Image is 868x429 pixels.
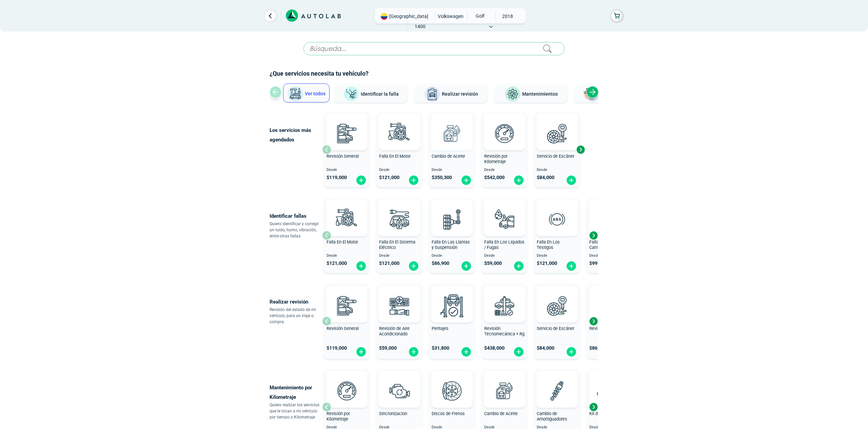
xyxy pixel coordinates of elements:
[287,86,303,102] img: Ver todos
[547,287,567,308] img: AD0BCuuxAAAAAElFTkSuQmCC
[461,175,472,186] img: fi_plus-circle2.svg
[432,326,449,331] span: Peritajes
[537,154,574,159] span: Servicio de Escáner
[437,118,467,148] img: cambio_de_aceite-v3.svg
[481,198,527,273] button: Falla En Los Liquidos / Fugas Desde $59,000
[337,372,357,393] img: AD0BCuuxAAAAAElFTkSuQmCC
[332,204,361,234] img: diagnostic_engine-v3.svg
[432,168,472,172] span: Desde
[575,144,586,155] div: Next slide
[432,260,449,266] span: $ 86,900
[384,291,414,320] img: aire_acondicionado-v3.svg
[327,154,359,159] span: Revisión General
[513,175,524,186] img: fi_plus-circle2.svg
[379,154,411,159] span: Falla En El Motor
[324,112,370,187] button: Revisión General Desde $119,000
[484,254,525,258] span: Desde
[332,291,361,320] img: revision_general-v3.svg
[324,198,370,273] button: Falla En El Motor Desde $121,000
[489,291,519,320] img: revision_tecno_mecanica-v3.svg
[376,112,422,187] button: Falla En El Motor Desde $121,000
[484,175,505,180] span: $ 542,000
[379,260,399,266] span: $ 121,000
[265,11,276,21] a: Ir al paso anterior
[432,175,452,180] span: $ 350,300
[376,284,422,359] button: Revisión de Aire Acondicionado $59,000
[547,201,567,221] img: AD0BCuuxAAAAAElFTkSuQmCC
[343,86,359,102] img: Identificar la falla
[379,254,419,258] span: Desde
[547,115,567,135] img: AD0BCuuxAAAAAElFTkSuQmCC
[389,201,410,221] img: AD0BCuuxAAAAAElFTkSuQmCC
[484,260,502,266] span: $ 59,000
[505,86,521,102] img: Mantenimientos
[389,287,410,308] img: AD0BCuuxAAAAAElFTkSuQmCC
[303,42,565,55] input: Búsqueda...
[389,13,428,20] span: [GEOGRAPHIC_DATA]
[379,411,407,416] span: Sincronizacion
[337,287,357,308] img: AD0BCuuxAAAAAElFTkSuQmCC
[437,376,467,406] img: frenos2-v3.svg
[438,11,463,21] span: VOLKSWAGEN
[334,83,408,102] button: Identificar la falla
[432,345,449,351] span: $ 31,800
[494,201,515,221] img: AD0BCuuxAAAAAElFTkSuQmCC
[437,291,467,320] img: peritaje-v3.svg
[489,376,519,406] img: cambio_de_aceite-v3.svg
[566,347,577,357] img: fi_plus-circle2.svg
[408,175,419,186] img: fi_plus-circle2.svg
[481,284,527,359] button: Revisión Tecnomecánica + Rg $438,000
[581,86,598,102] img: Latonería y Pintura
[432,239,470,250] span: Falla En Las Llantas y Suspensión
[432,154,465,159] span: Cambio de Aceite
[496,11,520,21] span: 2018
[534,284,580,359] button: Servicio de Escáner $84,000
[429,198,475,273] button: Falla En Las Llantas y Suspensión Desde $86,900
[588,230,598,240] div: Next slide
[547,372,567,393] img: AD0BCuuxAAAAAElFTkSuQmCC
[484,411,518,416] span: Cambio de Aceite
[589,411,623,416] span: Kit de Repartición
[594,204,624,234] img: diagnostic_caja-de-cambios-v3.svg
[597,384,622,397] img: correa_de_reparticion-v3.svg
[361,91,399,96] span: Identificar la falla
[327,411,350,422] span: Revisión por Kilometraje
[379,326,410,337] span: Revisión de Aire Acondicionado
[429,112,475,187] button: Cambio de Aceite Desde $350,300
[484,345,505,351] span: $ 438,000
[327,254,367,258] span: Desde
[537,326,574,331] span: Servicio de Escáner
[442,201,462,221] img: AD0BCuuxAAAAAElFTkSuQmCC
[589,326,626,331] span: Revisión de Batería
[542,204,572,234] img: diagnostic_diagnostic_abs-v3.svg
[542,376,572,406] img: amortiguadores-v3.svg
[484,326,525,337] span: Revisión Tecnomecánica + Rg
[389,372,410,393] img: AD0BCuuxAAAAAElFTkSuQmCC
[534,112,580,187] button: Servicio de Escáner Desde $84,000
[384,376,414,406] img: sincronizacion-v3.svg
[587,284,632,359] button: Revisión de Batería $86,900
[461,347,472,357] img: fi_plus-circle2.svg
[376,198,422,273] button: Falla En El Sistema Eléctrico Desde $121,000
[356,261,367,271] img: fi_plus-circle2.svg
[389,115,410,135] img: AD0BCuuxAAAAAElFTkSuQmCC
[408,347,419,357] img: fi_plus-circle2.svg
[587,198,632,273] button: Falla En La Caja de Cambio Desde $99,000
[589,345,607,351] span: $ 86,900
[381,13,388,20] img: Flag of COLOMBIA
[356,175,367,186] img: fi_plus-circle2.svg
[484,239,525,250] span: Falla En Los Liquidos / Fugas
[537,345,554,351] span: $ 84,000
[332,376,361,406] img: revision_por_kilometraje-v3.svg
[283,83,330,102] button: Ver todos
[537,168,577,172] span: Desde
[587,86,598,98] div: Next slide
[537,411,567,422] span: Cambio de Amortiguadores
[513,347,524,357] img: fi_plus-circle2.svg
[589,239,625,250] span: Falla En La Caja de Cambio
[429,284,475,359] button: Peritajes $31,800
[442,372,462,393] img: AD0BCuuxAAAAAElFTkSuQmCC
[489,204,519,234] img: diagnostic_gota-de-sangre-v3.svg
[384,204,414,234] img: diagnostic_bombilla-v3.svg
[384,118,414,148] img: diagnostic_engine-v3.svg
